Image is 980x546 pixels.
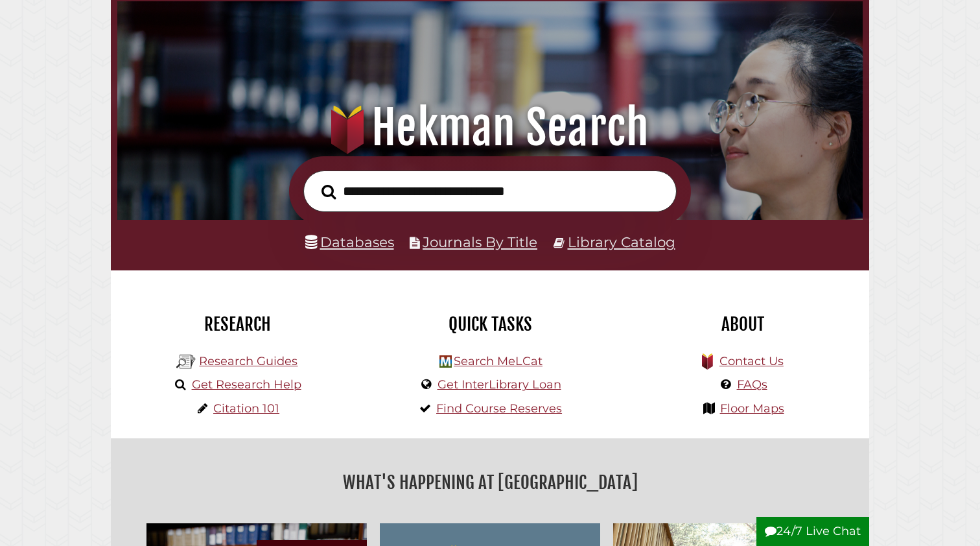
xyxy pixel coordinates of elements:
a: Find Course Reserves [436,401,562,416]
img: Hekman Library Logo [439,355,452,368]
button: Search [315,181,342,204]
h1: Hekman Search [132,99,848,156]
a: Contact Us [719,354,784,368]
a: Journals By Title [423,233,537,250]
h2: About [626,313,859,335]
a: FAQs [737,377,767,392]
a: Databases [305,233,394,250]
a: Floor Maps [720,401,784,416]
a: Get Research Help [192,377,301,392]
a: Research Guides [199,354,297,368]
a: Citation 101 [213,401,279,416]
a: Library Catalog [568,233,675,250]
h2: Research [121,313,354,335]
h2: What's Happening at [GEOGRAPHIC_DATA] [121,468,859,497]
img: Hekman Library Logo [176,352,196,372]
i: Search [321,184,336,199]
a: Search MeLCat [454,354,542,368]
h2: Quick Tasks [373,313,607,335]
a: Get InterLibrary Loan [437,377,561,392]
